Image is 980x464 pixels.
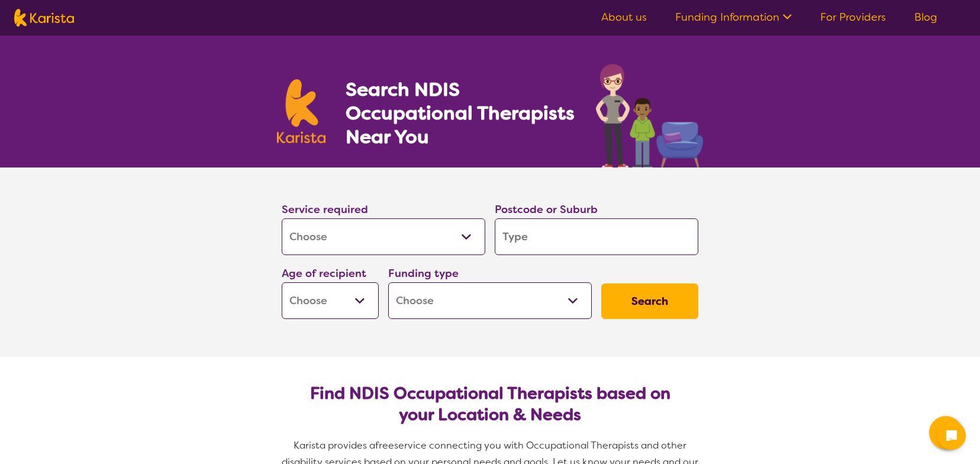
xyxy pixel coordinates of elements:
h1: Search NDIS Occupational Therapists Near You [346,78,576,149]
input: Type [495,218,698,255]
a: About us [601,10,647,24]
label: Funding type [388,266,459,281]
button: Channel Menu [929,416,962,449]
img: occupational-therapy [596,64,703,167]
span: free [375,439,394,452]
a: Funding Information [675,10,792,24]
h2: Find NDIS Occupational Therapists based on your Location & Needs [291,383,689,426]
button: Search [601,283,698,319]
a: For Providers [820,10,886,24]
img: Karista logo [277,79,325,143]
label: Postcode or Suburb [495,202,598,217]
label: Age of recipient [282,266,366,281]
label: Service required [282,202,368,217]
a: Blog [914,10,937,24]
img: Karista logo [14,9,74,27]
span: Karista provides a [294,439,375,452]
